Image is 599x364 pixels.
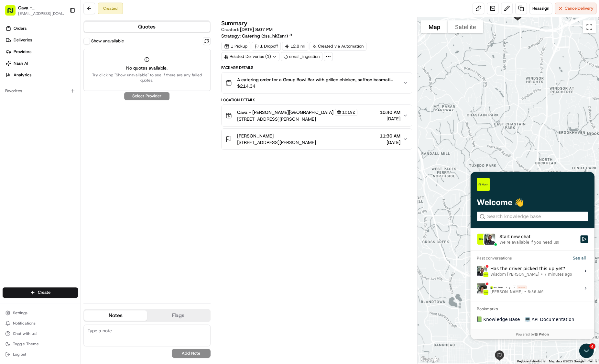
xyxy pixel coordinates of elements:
button: Cava - [PERSON_NAME][GEOGRAPHIC_DATA] [18,5,64,11]
a: Catering (dss_hkZsnr) [242,33,293,39]
iframe: Customer support window [470,172,594,339]
div: Package Details [221,65,412,70]
span: Catering (dss_hkZsnr) [242,33,288,39]
span: [PERSON_NAME] [237,133,274,139]
a: Analytics [3,70,81,80]
a: Open this area in Google Maps (opens a new window) [419,355,441,364]
span: 10:40 AM [379,109,400,116]
span: [STREET_ADDRESS][PERSON_NAME] [237,116,357,122]
div: Favorites [3,86,78,96]
h3: Summary [221,20,247,26]
button: Toggle fullscreen view [583,20,596,33]
span: Toggle Theme [13,341,39,347]
a: Orders [3,23,81,34]
button: Chat with us! [3,329,78,338]
button: Flags [147,310,210,321]
button: Log out [3,350,78,359]
div: Strategy: [221,33,293,39]
iframe: Open customer support [578,343,596,360]
div: 1 Dropoff [252,42,281,51]
span: [STREET_ADDRESS][PERSON_NAME] [237,139,316,146]
span: Create [38,290,50,295]
button: A catering order for a Group Bowl Bar with grilled chicken, saffron basmati white rice, various f... [222,72,412,93]
label: Show unavailable [91,38,124,44]
a: Created via Automation [310,42,366,51]
button: Quotes [84,22,210,32]
span: A catering order for a Group Bowl Bar with grilled chicken, saffron basmati white rice, various f... [237,76,398,83]
span: Notifications [13,321,36,326]
button: Create [3,287,78,298]
span: Try clicking "Show unavailable" to see if there are any failed quotes. [88,72,206,83]
button: Notifications [3,319,78,328]
span: Cancel Delivery [565,6,594,11]
span: Analytics [14,72,31,78]
span: [DATE] [379,116,400,122]
span: Orders [14,26,27,31]
span: 10192 [342,110,355,115]
button: Reassign [529,3,552,14]
img: Google [419,355,441,364]
span: $214.34 [237,83,398,89]
a: Terms [588,359,597,363]
button: Cava - [PERSON_NAME][GEOGRAPHIC_DATA]10192[STREET_ADDRESS][PERSON_NAME]10:40 AM[DATE] [222,105,412,126]
span: Settings [13,310,27,315]
span: 11:30 AM [379,133,400,139]
span: Reassign [532,6,549,11]
span: No quotes available. [88,65,206,71]
button: Toggle Theme [3,339,78,348]
button: Notes [84,310,147,321]
span: [DATE] [379,139,400,146]
button: Show street map [421,20,447,33]
div: Related Deliveries (1) [221,52,279,61]
a: Deliveries [3,35,81,45]
div: 1 Pickup [221,42,250,51]
button: [PERSON_NAME][STREET_ADDRESS][PERSON_NAME]11:30 AM[DATE] [222,129,412,149]
button: Settings [3,308,78,317]
div: 12.8 mi [282,42,308,51]
button: Keyboard shortcuts [517,359,545,364]
a: Nash AI [3,58,81,69]
div: email_ingestion [281,52,322,61]
button: [EMAIL_ADDRESS][DOMAIN_NAME] [18,11,64,16]
button: Cava - [PERSON_NAME][GEOGRAPHIC_DATA][EMAIL_ADDRESS][DOMAIN_NAME] [3,3,67,18]
span: [DATE] 8:07 PM [240,27,273,32]
span: Chat with us! [13,331,37,336]
button: Show satellite imagery [447,20,483,33]
span: Created: [221,26,273,33]
span: Cava - [PERSON_NAME][GEOGRAPHIC_DATA] [237,109,333,116]
span: Providers [14,49,31,55]
span: Log out [13,352,26,357]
